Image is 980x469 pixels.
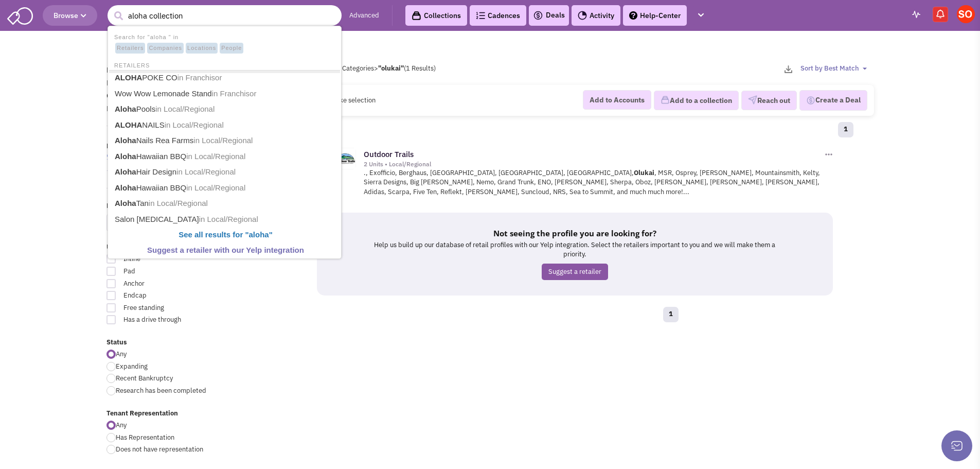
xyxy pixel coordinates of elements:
[629,11,637,20] img: help.png
[186,43,218,54] span: Locations
[7,5,33,25] img: SmartAdmin
[115,152,136,161] b: Aloha
[654,91,739,110] button: Add to a collection
[106,65,137,75] a: Retailers
[112,102,340,117] a: AlohaPoolsin Local/Regional
[117,267,231,276] span: Pad
[116,350,127,358] span: Any
[572,5,620,26] a: Activity
[112,86,340,101] a: Wow Wow Lemonade Standin Franchisor
[117,291,231,301] span: Endcap
[186,152,245,161] span: in Local/Regional
[117,303,231,313] span: Free standing
[741,91,797,110] button: Reach out
[179,230,273,239] b: See all results for " "
[332,64,436,73] span: All Categories (1 Results)
[117,279,231,289] span: Anchor
[106,91,145,100] a: Companies
[116,374,173,383] span: Recent Bankruptcy
[109,59,340,70] li: RETAILERS
[663,307,679,322] a: 1
[799,90,867,111] button: Create a Deal
[112,228,340,242] a: See all results for "aloha"
[106,103,130,113] a: People
[364,149,414,159] a: Outdoor Trails
[309,96,376,105] span: Please make selection
[212,89,257,98] span: in Franchisor
[115,105,136,113] b: Aloha
[578,11,587,20] img: Activity.png
[106,409,289,419] label: Tenant Representation
[177,73,222,82] span: in Franchisor
[806,95,815,106] img: Deal-Dollar.png
[748,95,757,105] img: VectorPaper_Plane.png
[405,5,467,26] a: Collections
[115,43,145,54] span: Retailers
[115,73,142,82] b: ALOHA
[116,362,148,371] span: Expanding
[54,11,86,20] span: Browse
[149,199,208,207] span: in Local/Regional
[43,5,97,26] button: Browse
[193,136,253,145] span: in Local/Regional
[115,167,136,176] b: Aloha
[115,120,142,129] b: ALOHA
[112,212,340,227] a: Salon [MEDICAL_DATA]in Local/Regional
[112,165,340,180] a: AlohaHair Designin Local/Regional
[186,183,245,192] span: in Local/Regional
[116,445,203,454] span: Does not have representation
[106,78,140,88] a: Locations
[106,142,289,151] label: Locally Famous
[147,246,304,254] b: Suggest a retailer with our Yelp integration
[112,196,340,211] a: AlohaTanin Local/Regional
[199,215,258,223] span: in Local/Regional
[109,31,340,55] li: Search for "aloha " in
[112,118,340,133] a: ALOHANAILSin Local/Regional
[106,201,289,211] label: Number of Units
[108,5,342,26] input: Search
[957,5,975,23] img: Samantha Ogden
[623,5,687,26] a: Help-Center
[470,5,526,26] a: Cadences
[106,242,289,252] label: Unit Type
[106,338,289,348] label: Status
[112,133,340,148] a: AlohaNails Rea Farmsin Local/Regional
[249,230,269,239] b: aloha
[583,90,651,110] button: Add to Accounts
[634,168,654,177] b: Olukai
[116,421,127,429] span: Any
[661,95,670,105] img: icon-collection-lavender.png
[116,433,174,442] span: Has Representation
[115,136,136,145] b: Aloha
[838,122,853,137] a: 1
[112,71,340,85] a: ALOHAPOKE COin Franchisor
[368,228,781,238] h5: Not seeing the profile you are looking for?
[378,64,404,73] b: "olukai"
[542,264,608,281] a: Suggest a retailer
[115,183,136,192] b: Aloha
[112,149,340,164] a: AlohaHawaiian BBQin Local/Regional
[374,64,378,73] span: >
[112,244,340,257] a: Suggest a retailer with our Yelp integration
[349,11,379,21] a: Advanced
[364,160,823,168] div: 2 Units • Local/Regional
[176,167,236,176] span: in Local/Regional
[116,386,206,395] span: Research has been completed
[785,65,792,73] img: download-2-24.png
[368,240,781,259] p: Help us build up our database of retail profiles with our Yelp integration. Select the retailers ...
[533,9,565,22] a: Deals
[117,254,231,264] span: Inline
[220,43,243,54] span: People
[364,168,834,197] p: ., Exofficio, Berghaus, [GEOGRAPHIC_DATA], [GEOGRAPHIC_DATA], [GEOGRAPHIC_DATA], , MSR, Osprey, [...
[106,154,113,162] img: locallyfamous-largeicon.png
[117,315,231,325] span: Has a drive through
[147,43,184,54] span: Companies
[106,167,113,173] img: locallyfamous-upvote.png
[165,120,224,129] span: in Local/Regional
[115,199,136,207] b: Aloha
[412,11,421,21] img: icon-collection-lavender-black.svg
[533,9,543,22] img: icon-deals.svg
[155,105,215,113] span: in Local/Regional
[112,181,340,196] a: AlohaHawaiian BBQin Local/Regional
